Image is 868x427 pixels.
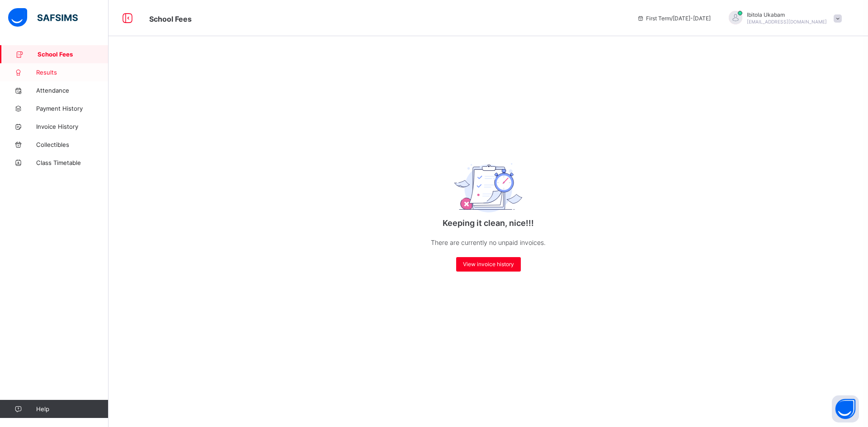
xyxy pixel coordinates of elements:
[463,261,514,267] span: View invoice history
[36,105,108,112] span: Payment History
[398,138,579,281] div: Keeping it clean, nice!!!
[36,69,108,76] span: Results
[398,218,579,228] p: Keeping it clean, nice!!!
[454,163,522,212] img: empty_exam.25ac31c7e64bfa8fcc0a6b068b22d071.svg
[747,11,827,18] span: Ibitola Ukabam
[36,405,108,413] span: Help
[36,141,108,148] span: Collectibles
[36,159,108,166] span: Class Timetable
[149,14,192,23] span: School Fees
[637,15,711,22] span: session/term information
[8,8,78,27] img: safsims
[747,19,827,24] span: [EMAIL_ADDRESS][DOMAIN_NAME]
[36,123,108,130] span: Invoice History
[832,395,859,422] button: Open asap
[38,51,108,58] span: School Fees
[398,237,579,248] p: There are currently no unpaid invoices.
[720,11,846,26] div: IbitolaUkabam
[36,87,108,94] span: Attendance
